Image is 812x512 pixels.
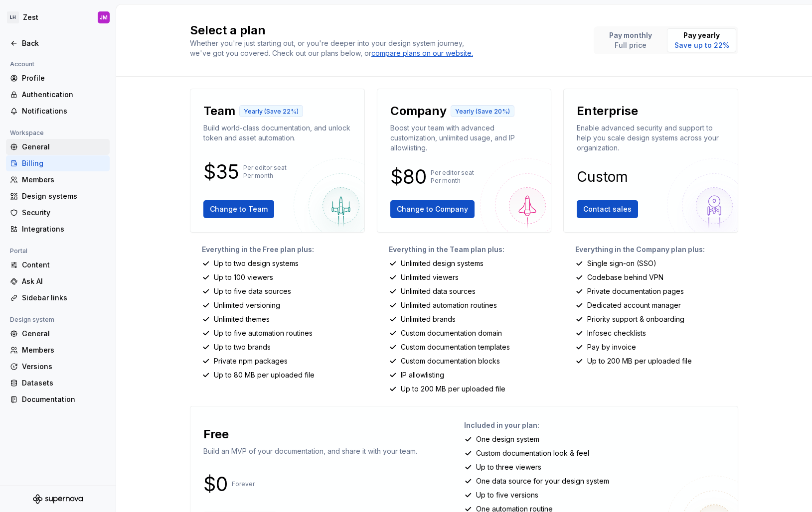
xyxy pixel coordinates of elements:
[203,103,235,119] p: Team
[587,356,692,366] p: Up to 200 MB per uploaded file
[6,87,110,103] a: Authentication
[22,191,106,201] div: Design systems
[232,480,255,488] p: Forever
[401,370,444,380] p: IP allowlisting
[203,478,228,490] p: $0
[667,28,736,52] button: Pay yearlySave up to 22%
[6,172,110,188] a: Members
[190,38,479,58] div: Whether you're just starting out, or you're deeper into your design system journey, we've got you...
[22,293,106,303] div: Sidebar links
[22,142,106,152] div: General
[22,260,106,270] div: Content
[6,326,110,342] a: General
[243,164,287,180] p: Per editor seat Per month
[7,11,19,23] div: LH
[609,40,652,50] p: Full price
[33,494,83,504] svg: Supernova Logo
[6,139,110,155] a: General
[6,342,110,358] a: Members
[575,245,738,255] p: Everything in the Company plan plus:
[214,286,291,296] p: Up to five data sources
[455,108,510,116] p: Yearly (Save 20%)
[476,476,609,486] p: One data source for your design system
[203,123,351,143] p: Build world-class documentation, and unlock token and asset automation.
[587,328,646,338] p: Infosec checklists
[6,70,110,86] a: Profile
[401,342,510,352] p: Custom documentation templates
[22,378,106,388] div: Datasets
[401,314,456,324] p: Unlimited brands
[390,200,475,218] button: Change to Company
[401,272,459,282] p: Unlimited viewers
[6,35,110,51] a: Back
[214,272,273,282] p: Up to 100 viewers
[100,13,108,21] div: JM
[6,290,110,306] a: Sidebar links
[674,40,729,50] p: Save up to 22%
[6,58,38,70] div: Account
[401,300,497,310] p: Unlimited automation routines
[587,272,663,282] p: Codebase behind VPN
[577,123,725,153] p: Enable advanced security and support to help you scale design systems across your organization.
[401,286,476,296] p: Unlimited data sources
[2,6,114,28] button: LHZestJM
[202,245,365,255] p: Everything in the Free plan plus:
[203,446,417,456] p: Build an MVP of your documentation, and share it with your team.
[214,300,280,310] p: Unlimited versioning
[587,258,656,268] p: Single sign-on (SSO)
[431,169,474,185] p: Per editor seat Per month
[214,370,315,380] p: Up to 80 MB per uploaded file
[390,171,427,183] p: $80
[596,28,665,52] button: Pay monthlyFull price
[6,205,110,221] a: Security
[371,48,473,58] a: compare plans on our website.
[577,200,638,218] button: Contact sales
[587,286,684,296] p: Private documentation pages
[6,359,110,375] a: Versions
[190,22,582,38] h2: Select a plan
[401,384,505,394] p: Up to 200 MB per uploaded file
[6,314,58,326] div: Design system
[389,245,552,255] p: Everything in the Team plan plus:
[390,103,447,119] p: Company
[583,204,632,214] span: Contact sales
[22,208,106,218] div: Security
[23,12,38,22] div: Zest
[6,155,110,171] a: Billing
[397,204,468,214] span: Change to Company
[476,462,541,472] p: Up to three viewers
[6,221,110,237] a: Integrations
[22,38,106,48] div: Back
[6,257,110,273] a: Content
[6,273,110,289] a: Ask AI
[476,434,539,444] p: One design system
[577,171,628,183] p: Custom
[244,108,299,116] p: Yearly (Save 22%)
[22,90,106,100] div: Authentication
[6,245,31,257] div: Portal
[22,345,106,355] div: Members
[22,73,106,83] div: Profile
[203,200,274,218] button: Change to Team
[464,420,730,430] p: Included in your plan:
[22,106,106,116] div: Notifications
[401,356,500,366] p: Custom documentation blocks
[214,356,288,366] p: Private npm packages
[6,375,110,391] a: Datasets
[587,342,636,352] p: Pay by invoice
[587,314,684,324] p: Priority support & onboarding
[22,362,106,372] div: Versions
[22,175,106,185] div: Members
[22,224,106,234] div: Integrations
[214,314,270,324] p: Unlimited themes
[214,258,299,268] p: Up to two design systems
[401,258,484,268] p: Unlimited design systems
[203,426,229,442] p: Free
[390,123,538,153] p: Boost your team with advanced customization, unlimited usage, and IP allowlisting.
[6,188,110,204] a: Design systems
[401,328,502,338] p: Custom documentation domain
[22,329,106,339] div: General
[577,103,638,119] p: Enterprise
[22,276,106,286] div: Ask AI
